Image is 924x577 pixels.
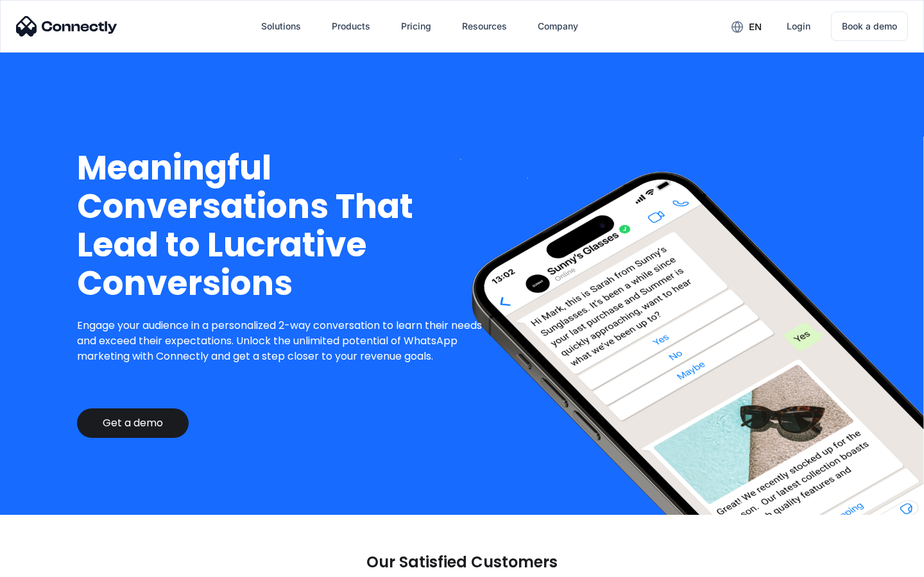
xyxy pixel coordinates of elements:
div: Solutions [261,17,301,35]
p: Engage your audience in a personalized 2-way conversation to learn their needs and exceed their e... [77,318,492,364]
h1: Meaningful Conversations That Lead to Lucrative Conversions [77,149,492,303]
div: Resources [462,17,507,35]
img: Connectly Logo [16,16,117,37]
div: Login [787,17,810,35]
div: Company [538,17,578,35]
div: Get a demo [103,417,163,430]
a: Get a demo [77,408,189,438]
div: Products [332,17,370,35]
aside: Language selected: English [13,555,77,573]
a: Book a demo [831,12,908,41]
a: Pricing [391,11,441,42]
p: Our Satisfied Customers [366,553,558,571]
div: Pricing [401,17,431,35]
a: Login [776,11,821,42]
div: en [749,18,762,36]
ul: Language list [26,555,77,573]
